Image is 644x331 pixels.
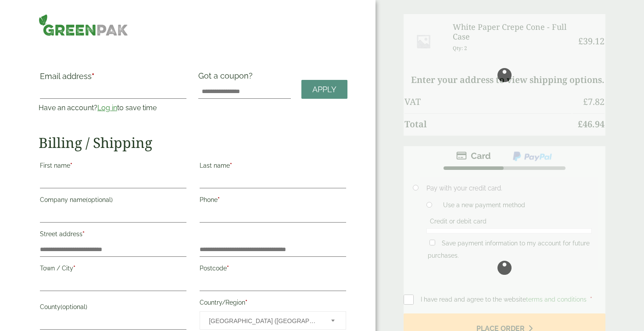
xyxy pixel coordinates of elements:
a: Apply [301,80,347,99]
label: First name [40,159,186,174]
abbr: required [227,265,229,272]
abbr: required [92,72,94,81]
img: GreenPak Supplies [39,14,128,36]
abbr: required [245,299,247,306]
label: Phone [200,194,346,209]
span: Apply [312,85,336,94]
span: United Kingdom (UK) [209,312,319,330]
h2: Billing / Shipping [39,134,347,151]
abbr: required [230,162,232,169]
label: Last name [200,159,346,174]
abbr: required [218,196,220,203]
label: Postcode [200,262,346,277]
abbr: required [70,162,72,169]
abbr: required [82,230,85,237]
p: Have an account? to save time [39,103,188,113]
span: (optional) [61,303,87,310]
label: Email address [40,72,186,85]
label: Got a coupon? [198,71,256,85]
label: Company name [40,194,186,209]
label: Town / City [40,262,186,277]
span: Country/Region [200,311,346,330]
label: County [40,301,186,316]
label: Country/Region [200,296,346,311]
span: (optional) [86,196,113,203]
abbr: required [73,265,75,272]
a: Log in [97,104,117,112]
label: Street address [40,228,186,243]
